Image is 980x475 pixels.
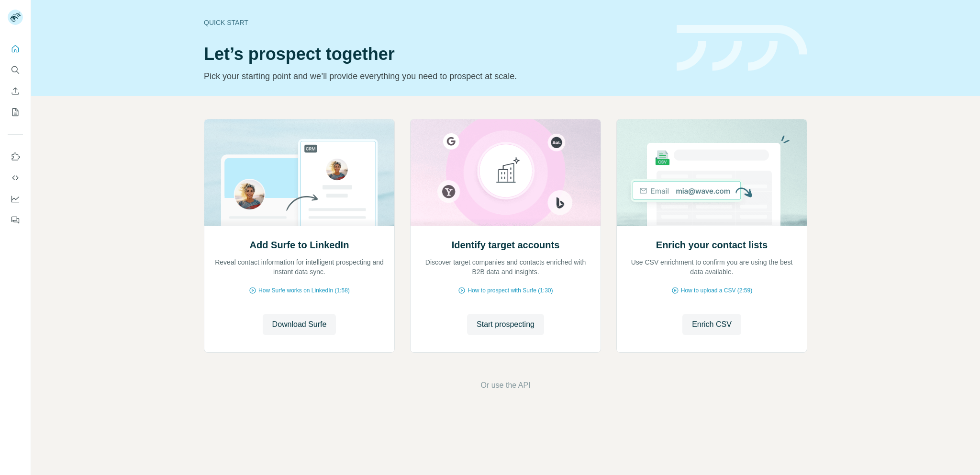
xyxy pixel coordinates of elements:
img: Add Surfe to LinkedIn [204,119,395,226]
button: My lists [8,104,23,121]
p: Discover target companies and contacts enriched with B2B data and insights. [420,257,591,277]
button: Use Surfe on LinkedIn [8,148,23,165]
p: Pick your starting point and we’ll provide everything you need to prospect at scale. [204,70,665,83]
img: Enrich your contact lists [616,119,807,226]
img: banner [677,25,807,71]
button: Search [8,61,23,79]
button: Start prospecting [467,314,544,335]
button: Enrich CSV [8,82,23,100]
span: Download Surfe [272,319,327,330]
button: Use Surfe API [8,169,23,186]
img: Identify target accounts [410,119,601,226]
button: Quick start [8,40,23,58]
h2: Identify target accounts [452,238,560,252]
p: Use CSV enrichment to confirm you are using the best data available. [626,257,797,277]
button: Feedback [8,211,23,229]
button: Or use the API [480,380,530,391]
div: Quick start [204,18,665,27]
span: Start prospecting [477,319,535,330]
span: How to upload a CSV (2:59) [681,286,752,295]
h2: Add Surfe to LinkedIn [250,238,349,252]
p: Reveal contact information for intelligent prospecting and instant data sync. [214,257,385,277]
span: Enrich CSV [692,319,732,330]
button: Dashboard [8,190,23,208]
span: How Surfe works on LinkedIn (1:58) [258,286,350,295]
button: Download Surfe [263,314,336,335]
button: Enrich CSV [682,314,741,335]
h1: Let’s prospect together [204,45,665,64]
span: How to prospect with Surfe (1:30) [468,286,553,295]
h2: Enrich your contact lists [656,238,768,252]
